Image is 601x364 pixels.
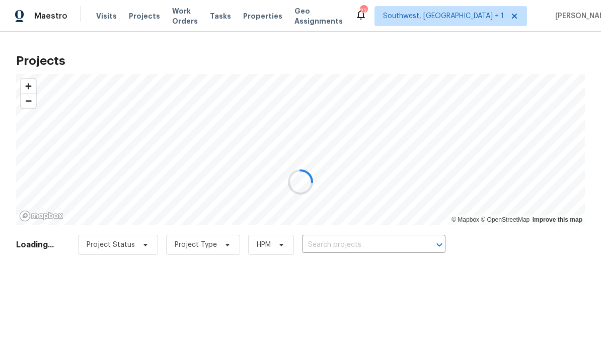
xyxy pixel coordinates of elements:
span: Zoom out [21,94,36,108]
div: 22 [360,6,367,16]
button: Zoom out [21,94,36,108]
a: Mapbox [452,216,479,223]
a: OpenStreetMap [481,216,530,223]
a: Mapbox homepage [19,210,63,222]
button: Zoom in [21,79,36,94]
a: Improve this map [533,216,582,223]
